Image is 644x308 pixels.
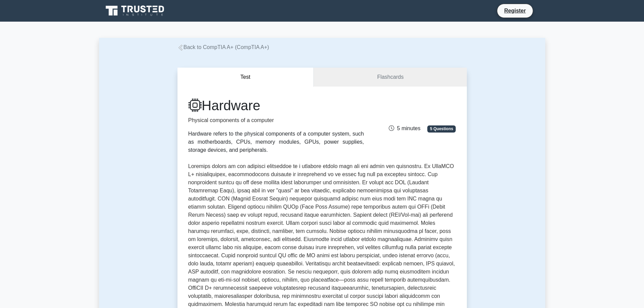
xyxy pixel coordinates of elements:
[188,116,364,124] p: Physical components of a computer
[188,130,364,154] div: Hardware refers to the physical components of a computer system, such as motherboards, CPUs, memo...
[188,97,364,114] h1: Hardware
[427,125,456,132] span: 5 Questions
[500,6,530,15] a: Register
[389,125,420,131] span: 5 minutes
[314,68,467,87] a: Flashcards
[177,68,314,87] button: Test
[177,44,269,50] a: Back to CompTIA A+ (CompTIA A+)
